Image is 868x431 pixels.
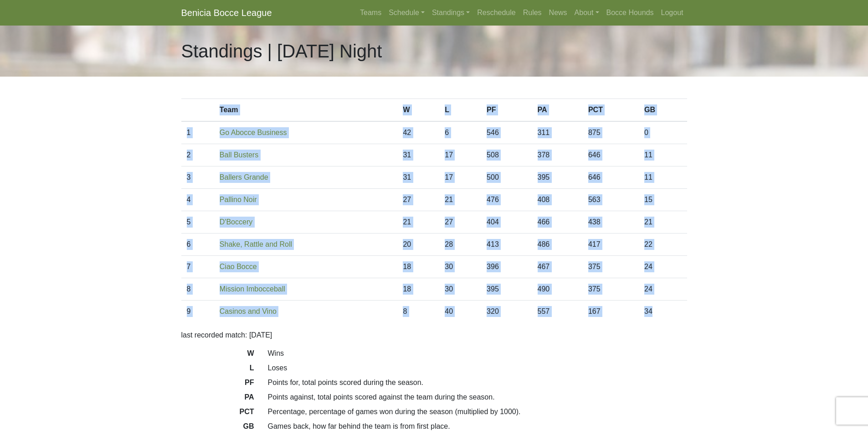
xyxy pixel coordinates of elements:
[261,392,694,403] dd: Points against, total points scored against the team during the season.
[181,234,214,256] td: 6
[583,121,639,144] td: 875
[220,151,258,159] a: Ball Busters
[175,363,261,377] dt: L
[532,301,583,323] td: 557
[639,189,687,211] td: 15
[181,40,382,62] h1: Standings | [DATE] Night
[481,189,532,211] td: 476
[583,301,639,323] td: 167
[181,144,214,166] td: 2
[397,234,439,256] td: 20
[473,4,519,22] a: Reschedule
[545,4,571,22] a: News
[214,99,398,122] th: Team
[175,406,261,421] dt: PCT
[261,377,694,388] dd: Points for, total points scored during the season.
[481,144,532,166] td: 508
[181,301,214,323] td: 9
[481,99,532,122] th: PF
[261,406,694,417] dd: Percentage, percentage of games won during the season (multiplied by 1000).
[261,348,694,359] dd: Wins
[181,211,214,234] td: 5
[639,278,687,301] td: 24
[220,307,277,315] a: Casinos and Vino
[428,4,473,22] a: Standings
[397,99,439,122] th: W
[439,144,481,166] td: 17
[439,234,481,256] td: 28
[439,278,481,301] td: 30
[639,99,687,122] th: GB
[261,363,694,374] dd: Loses
[583,99,639,122] th: PCT
[639,166,687,189] td: 11
[439,211,481,234] td: 27
[583,166,639,189] td: 646
[532,189,583,211] td: 408
[657,4,687,22] a: Logout
[220,218,252,226] a: D'Boccery
[519,4,545,22] a: Rules
[639,144,687,166] td: 11
[397,189,439,211] td: 27
[532,99,583,122] th: PA
[356,4,385,22] a: Teams
[571,4,603,22] a: About
[439,166,481,189] td: 17
[397,211,439,234] td: 21
[397,144,439,166] td: 31
[481,301,532,323] td: 320
[220,285,285,293] a: Mission Imbocceball
[220,263,257,270] a: Ciao Bocce
[639,256,687,278] td: 24
[639,234,687,256] td: 22
[583,278,639,301] td: 375
[583,144,639,166] td: 646
[397,278,439,301] td: 18
[181,256,214,278] td: 7
[175,377,261,392] dt: PF
[220,240,292,248] a: Shake, Rattle and Roll
[439,99,481,122] th: L
[181,330,687,341] p: last recorded match: [DATE]
[175,392,261,406] dt: PA
[583,211,639,234] td: 438
[481,278,532,301] td: 395
[532,144,583,166] td: 378
[397,301,439,323] td: 8
[181,4,272,22] a: Benicia Bocce League
[639,211,687,234] td: 21
[439,301,481,323] td: 40
[583,189,639,211] td: 563
[532,234,583,256] td: 486
[532,211,583,234] td: 466
[220,196,257,203] a: Pallino Noir
[481,166,532,189] td: 500
[439,256,481,278] td: 30
[439,121,481,144] td: 6
[532,256,583,278] td: 467
[181,189,214,211] td: 4
[439,189,481,211] td: 21
[583,256,639,278] td: 375
[532,166,583,189] td: 395
[397,256,439,278] td: 18
[532,121,583,144] td: 311
[481,211,532,234] td: 404
[220,129,287,136] a: Go Abocce Business
[220,173,268,181] a: Ballers Grande
[385,4,428,22] a: Schedule
[181,278,214,301] td: 8
[639,301,687,323] td: 34
[175,348,261,363] dt: W
[603,4,657,22] a: Bocce Hounds
[481,121,532,144] td: 546
[583,234,639,256] td: 417
[639,121,687,144] td: 0
[397,121,439,144] td: 42
[481,256,532,278] td: 396
[532,278,583,301] td: 490
[181,166,214,189] td: 3
[397,166,439,189] td: 31
[181,121,214,144] td: 1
